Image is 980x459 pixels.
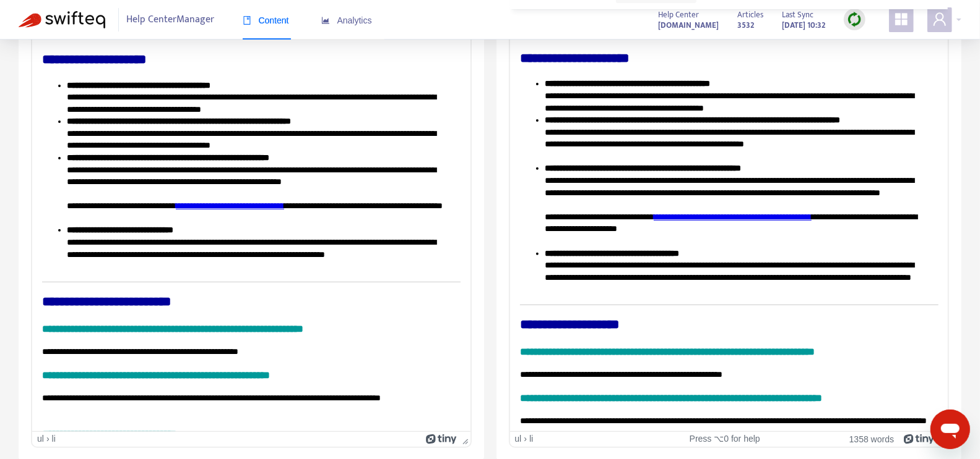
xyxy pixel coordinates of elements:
[457,432,470,447] div: Press the Up and Down arrow keys to resize the editor.
[321,15,372,25] span: Analytics
[930,410,970,449] iframe: Button to launch messaging window
[847,12,862,27] img: sync.dc5367851b00ba804db3.png
[243,15,289,25] span: Content
[243,16,251,25] span: book
[737,8,763,22] span: Articles
[19,11,105,28] img: Swifteq
[524,434,527,444] div: ›
[904,434,935,444] a: Powered by Tiny
[849,434,894,444] button: 1358 words
[426,434,457,444] a: Powered by Tiny
[658,19,719,32] strong: [DOMAIN_NAME]
[782,8,813,22] span: Last Sync
[782,19,825,32] strong: [DATE] 10:32
[658,18,719,32] a: [DOMAIN_NAME]
[658,8,699,22] span: Help Center
[737,19,754,32] strong: 3532
[510,9,948,431] iframe: Rich Text Area
[932,12,947,27] span: user
[894,12,909,27] span: appstore
[515,434,522,444] div: ul
[529,434,533,444] div: li
[127,8,215,32] span: Help Center Manager
[655,434,795,444] div: Press ⌥0 for help
[321,16,330,25] span: area-chart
